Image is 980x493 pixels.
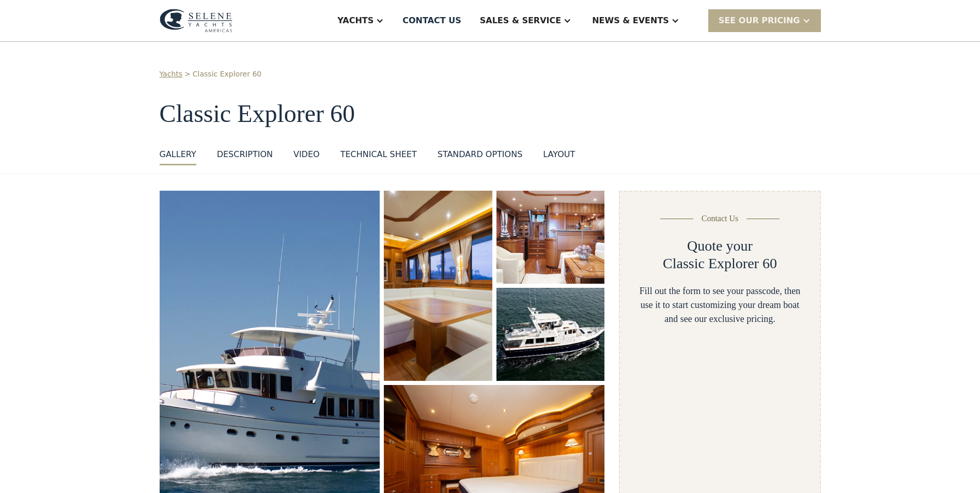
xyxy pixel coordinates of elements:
[217,148,273,161] div: DESCRIPTION
[160,148,196,161] div: GALLERY
[217,148,273,165] a: DESCRIPTION
[293,148,320,165] a: VIDEO
[384,191,492,381] a: open lightbox
[160,100,821,128] h1: Classic Explorer 60
[592,14,669,27] div: News & EVENTS
[719,14,800,27] div: SEE Our Pricing
[160,148,196,165] a: GALLERY
[160,9,232,33] img: logo
[160,69,183,80] a: Yachts
[337,14,374,27] div: Yachts
[687,237,753,255] h2: Quote your
[663,255,777,272] h2: Classic Explorer 60
[340,148,417,165] a: Technical sheet
[340,148,417,161] div: Technical sheet
[402,14,461,27] div: Contact US
[293,148,320,161] div: VIDEO
[496,288,605,381] a: open lightbox
[702,212,739,225] div: Contact Us
[496,191,605,284] a: open lightbox
[708,9,821,32] div: SEE Our Pricing
[543,148,575,165] a: layout
[543,148,575,161] div: layout
[193,69,261,80] a: Classic Explorer 60
[636,284,803,326] div: Fill out the form to see your passcode, then use it to start customizing your dream boat and see ...
[438,148,523,165] a: standard options
[480,14,561,27] div: Sales & Service
[438,148,523,161] div: standard options
[184,69,191,80] div: >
